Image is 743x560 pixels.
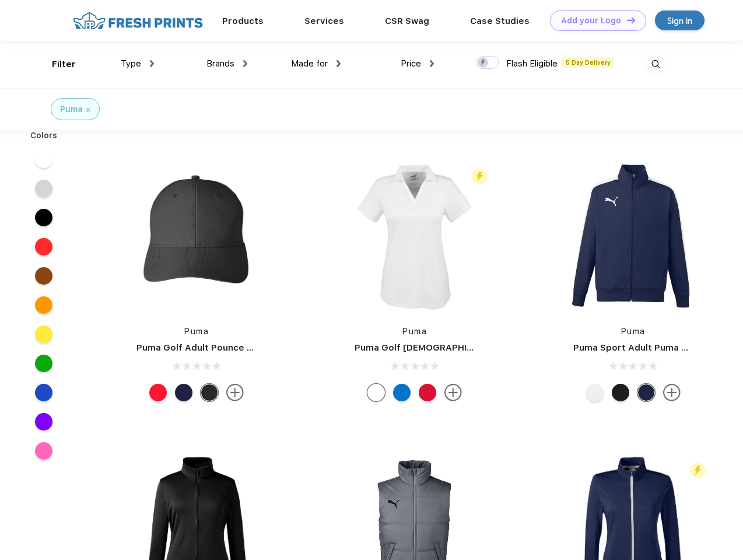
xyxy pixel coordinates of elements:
[226,384,244,401] img: more.svg
[430,60,434,67] img: dropdown.png
[86,108,90,112] img: filter_cancel.svg
[60,103,83,116] div: Puma
[52,58,76,71] div: Filter
[175,384,192,401] div: Peacoat
[385,16,429,26] a: CSR Swag
[367,384,385,401] div: Bright White
[655,10,705,30] a: Sign in
[667,14,692,27] div: Sign in
[119,159,274,314] img: func=resize&h=266
[337,60,341,67] img: dropdown.png
[291,58,328,69] span: Made for
[69,10,206,31] img: fo%20logo%202.webp
[121,58,141,69] span: Type
[184,327,209,336] a: Puma
[562,57,614,68] span: 5 Day Delivery
[646,55,665,74] img: desktop_search.svg
[355,342,571,353] a: Puma Golf [DEMOGRAPHIC_DATA]' Icon Golf Polo
[690,463,706,478] img: flash_active_toggle.svg
[206,58,234,69] span: Brands
[612,384,629,401] div: Puma Black
[627,17,635,23] img: DT
[506,58,558,69] span: Flash Eligible
[444,384,462,401] img: more.svg
[663,384,681,401] img: more.svg
[401,58,421,69] span: Price
[402,327,427,336] a: Puma
[637,384,655,401] div: Peacoat
[586,384,604,401] div: White and Quiet Shade
[621,327,646,336] a: Puma
[222,16,264,26] a: Products
[149,384,167,401] div: High Risk Red
[243,60,247,67] img: dropdown.png
[22,129,66,142] div: Colors
[393,384,411,401] div: Lapis Blue
[304,16,344,26] a: Services
[419,384,436,401] div: High Risk Red
[561,16,621,26] div: Add your Logo
[472,169,488,184] img: flash_active_toggle.svg
[556,159,711,314] img: func=resize&h=266
[201,384,218,401] div: Puma Black
[150,60,154,67] img: dropdown.png
[337,159,492,314] img: func=resize&h=266
[136,342,315,353] a: Puma Golf Adult Pounce Adjustable Cap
